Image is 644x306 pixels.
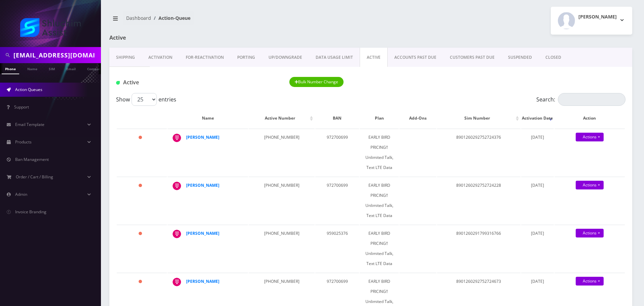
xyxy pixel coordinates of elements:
[388,48,443,67] a: ACCOUNTS PAST DUE
[437,129,521,176] td: 8901260292752724376
[15,209,46,215] span: Invoice Branding
[126,15,151,21] a: Dashboard
[249,225,315,272] td: [PHONE_NUMBER]
[116,93,176,106] label: Show entries
[249,177,315,224] td: [PHONE_NUMBER]
[554,108,625,128] th: Action
[109,35,277,41] h1: Active
[399,108,436,128] th: Add-Ons
[14,104,29,110] span: Support
[179,48,230,67] a: FOR-REActivation
[186,278,219,284] a: [PERSON_NAME]
[116,81,120,85] img: Active
[63,63,79,74] a: Email
[437,225,521,272] td: 8901260291799316766
[521,108,554,128] th: Activation Date: activate to sort column ascending
[578,14,617,20] h2: [PERSON_NAME]
[360,129,399,176] td: EARLY BIRD PRICING!! Unlimited Talk, Text LTE Data
[531,278,544,284] span: [DATE]
[315,225,359,272] td: 959025376
[501,48,539,67] a: SUSPENDED
[360,108,399,128] th: Plan
[262,48,309,67] a: UP/DOWNGRADE
[16,174,53,180] span: Order / Cart / Billing
[249,108,315,128] th: Active Number: activate to sort column ascending
[151,14,190,21] li: Action-Queue
[186,182,219,188] a: [PERSON_NAME]
[289,77,344,87] button: Bulk Number Change
[558,93,625,106] input: Search:
[360,48,388,67] a: ACTIVE
[15,87,42,92] span: Action Queues
[109,11,366,30] nav: breadcrumb
[132,93,157,106] select: Showentries
[15,157,49,162] span: Ban Management
[536,93,625,106] label: Search:
[576,181,604,189] a: Actions
[551,7,632,35] button: [PERSON_NAME]
[443,48,501,67] a: CUSTOMERS PAST DUE
[13,49,99,61] input: Search in Company
[315,177,359,224] td: 972700699
[15,139,32,145] span: Products
[531,182,544,188] span: [DATE]
[437,108,521,128] th: Sim Number: activate to sort column ascending
[109,48,142,67] a: Shipping
[15,122,44,127] span: Email Template
[309,48,360,67] a: DATA USAGE LIMIT
[186,134,219,140] a: [PERSON_NAME]
[230,48,262,67] a: PORTING
[531,230,544,236] span: [DATE]
[84,63,106,74] a: Company
[45,63,58,74] a: SIM
[315,129,359,176] td: 972700699
[24,63,41,74] a: Name
[186,230,219,236] a: [PERSON_NAME]
[116,79,279,86] h1: Active
[142,48,179,67] a: Activation
[576,133,604,141] a: Actions
[315,108,359,128] th: BAN
[576,277,604,286] a: Actions
[20,18,81,37] img: Shluchim Assist
[360,225,399,272] td: EARLY BIRD PRICING!! Unlimited Talk, Text LTE Data
[360,177,399,224] td: EARLY BIRD PRICING!! Unlimited Talk, Text LTE Data
[531,134,544,140] span: [DATE]
[249,129,315,176] td: [PHONE_NUMBER]
[576,229,604,237] a: Actions
[2,63,19,74] a: Phone
[15,191,27,197] span: Admin
[168,108,248,128] th: Name
[437,177,521,224] td: 8901260292752724228
[539,48,568,67] a: CLOSED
